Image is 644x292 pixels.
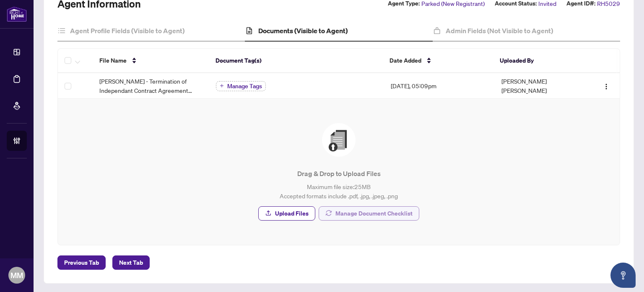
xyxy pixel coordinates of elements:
th: Document Tag(s) [209,49,383,73]
span: File Name [99,56,127,65]
th: File Name [93,49,209,73]
th: Date Added [383,49,493,73]
span: plus [220,84,224,88]
h4: Documents (Visible to Agent) [258,26,348,36]
span: [PERSON_NAME] - Termination of Independant Contract Agreement EXECUTED.pdf [99,76,203,95]
span: Date Added [390,56,421,65]
button: Manage Document Checklist [319,206,419,221]
button: Open asap [610,263,636,288]
p: Drag & Drop to Upload Files [75,168,603,179]
td: [DATE], 05:09pm [384,73,495,99]
button: Previous Tab [57,255,106,270]
span: Next Tab [119,256,143,269]
td: [PERSON_NAME] [PERSON_NAME] [495,73,582,99]
h4: Admin Fields (Not Visible to Agent) [446,26,553,36]
p: Maximum file size: 25 MB Accepted formats include .pdf, .jpg, .jpeg, .png [75,182,603,200]
span: File UploadDrag & Drop to Upload FilesMaximum file size:25MBAccepted formats include .pdf, .jpg, ... [68,109,610,235]
span: Previous Tab [64,256,99,269]
span: Manage Tags [227,83,262,89]
span: Manage Document Checklist [335,207,413,220]
img: logo [7,6,27,22]
button: Upload Files [258,206,315,221]
button: Logo [600,79,613,92]
span: Upload Files [275,207,309,220]
img: File Upload [322,123,356,157]
th: Uploaded By [493,49,580,73]
button: Next Tab [112,255,150,270]
h4: Agent Profile Fields (Visible to Agent) [70,26,184,36]
img: Logo [603,83,610,90]
button: Manage Tags [216,81,266,91]
span: MM [10,269,23,281]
